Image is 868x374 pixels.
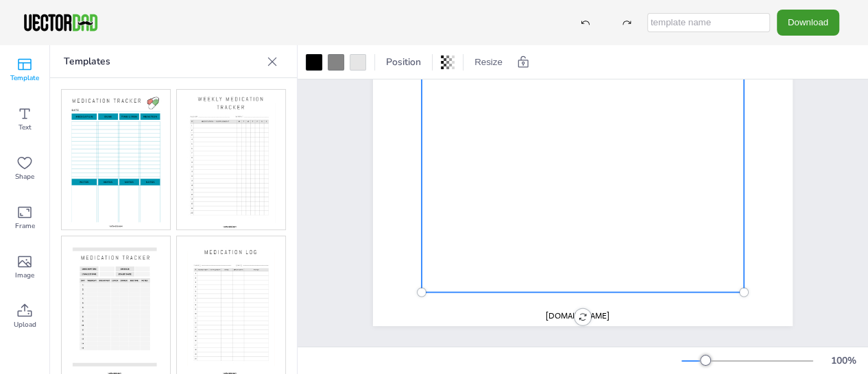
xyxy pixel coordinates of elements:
[15,221,35,232] span: Frame
[64,45,261,78] p: Templates
[546,310,610,321] span: [DOMAIN_NAME]
[647,13,770,32] input: template name
[177,90,285,229] img: med2.jpg
[469,51,508,73] button: Resize
[777,10,839,35] button: Download
[10,73,39,84] span: Template
[827,354,860,367] div: 100 %
[383,55,424,68] span: Position
[62,90,170,229] img: med1.jpg
[15,171,34,182] span: Shape
[14,319,36,330] span: Upload
[19,122,32,133] span: Text
[22,12,99,33] img: VectorDad-1.png
[15,270,34,281] span: Image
